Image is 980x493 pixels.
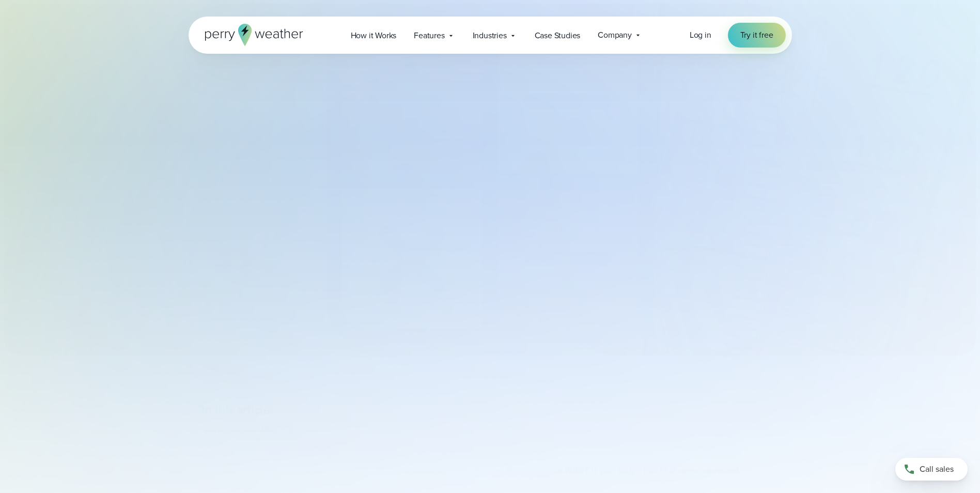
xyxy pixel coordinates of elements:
[728,23,786,48] a: Try it free
[473,29,507,42] span: Industries
[895,458,968,481] a: Call sales
[535,29,581,42] span: Case Studies
[690,29,711,41] a: Log in
[598,29,632,41] span: Company
[526,25,589,46] a: Case Studies
[342,25,406,46] a: How it Works
[920,463,954,475] span: Call sales
[740,29,773,41] span: Try it free
[351,29,397,42] span: How it Works
[414,29,444,42] span: Features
